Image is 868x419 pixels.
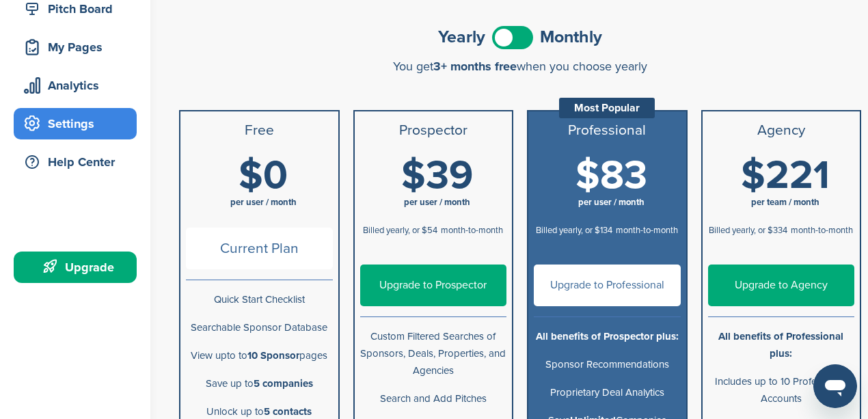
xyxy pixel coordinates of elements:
span: Monthly [540,29,602,46]
a: Upgrade to Agency [708,265,855,306]
h3: Agency [708,122,855,139]
p: Searchable Sponsor Database [186,319,333,336]
span: per user / month [230,197,297,208]
a: Settings [14,108,137,139]
span: Billed yearly, or $334 [709,225,787,236]
p: Quick Start Checklist [186,291,333,308]
div: You get when you choose yearly [179,59,861,73]
span: Yearly [438,29,485,46]
span: Billed yearly, or $54 [363,225,437,236]
span: $0 [239,152,288,200]
h3: Free [186,122,333,139]
div: Analytics [21,73,137,98]
p: Search and Add Pitches [360,390,507,407]
p: Proprietary Deal Analytics [534,384,681,401]
a: Upgrade to Prospector [360,265,507,306]
div: Settings [21,111,137,136]
b: All benefits of Prospector plus: [536,330,679,342]
span: month-to-month [791,225,853,236]
p: Sponsor Recommendations [534,356,681,373]
a: Upgrade to Professional [534,265,681,306]
iframe: Button to launch messaging window [813,364,857,408]
p: Custom Filtered Searches of Sponsors, Deals, Properties, and Agencies [360,328,507,380]
a: Analytics [14,70,137,101]
b: 10 Sponsor [247,349,299,362]
span: $83 [575,152,647,200]
p: View upto to pages [186,347,333,364]
div: Most Popular [559,98,655,118]
span: $39 [401,152,473,200]
b: 5 contacts [264,405,312,418]
span: month-to-month [441,225,503,236]
a: Help Center [14,146,137,178]
a: Upgrade [14,252,137,283]
div: Upgrade [21,255,137,280]
span: $221 [741,152,830,200]
a: My Pages [14,31,137,63]
span: month-to-month [616,225,678,236]
span: 3+ months free [433,59,517,74]
span: per user / month [578,197,645,208]
p: Save up to [186,375,333,392]
p: Includes up to 10 Professional Accounts [708,373,855,407]
h3: Prospector [360,122,507,139]
span: Billed yearly, or $134 [536,225,612,236]
span: Current Plan [186,228,333,269]
span: per team / month [751,197,819,208]
div: Help Center [21,150,137,174]
h3: Professional [534,122,681,139]
b: 5 companies [254,377,313,390]
div: My Pages [21,35,137,59]
span: per user / month [404,197,470,208]
b: All benefits of Professional plus: [718,330,843,360]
